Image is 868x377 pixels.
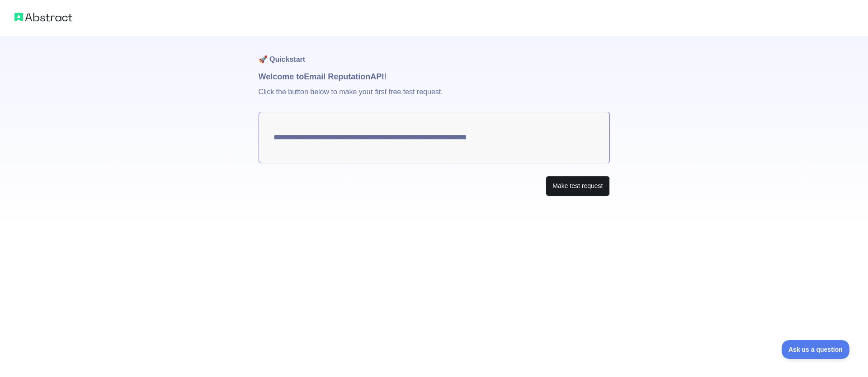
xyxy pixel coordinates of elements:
[259,83,610,112] p: Click the button below to make your first free test request.
[546,176,609,196] button: Make test request
[259,70,610,83] h1: Welcome to Email Reputation API!
[782,340,850,359] iframe: Toggle Customer Support
[14,11,72,23] img: Abstract logo
[259,36,610,70] h1: 🚀 Quickstart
